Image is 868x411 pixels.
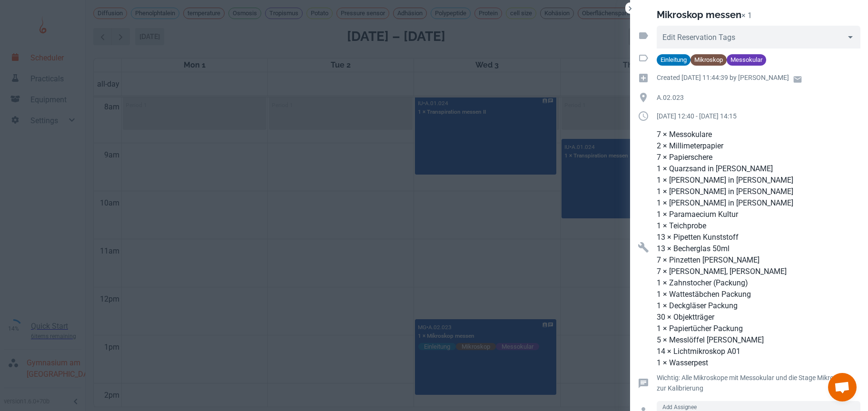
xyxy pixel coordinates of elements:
span: Einleitung [657,55,690,65]
svg: Reservation tags [638,30,649,41]
p: 1 × Teichprobe [657,220,860,232]
svg: Creation time [638,72,649,84]
p: 1 × [PERSON_NAME] in [PERSON_NAME] [657,197,860,209]
p: A.02.023 [657,92,860,103]
p: 1 × Wattestäbchen Packung [657,289,860,300]
p: 13 × Pipetten Kunststoff [657,232,860,243]
p: Wichtig: Alle Mikroskope mit Messokular und die Stage Mikrometer zur Kalibrierung [657,372,860,393]
p: 7 × Pinzetten [PERSON_NAME] [657,254,860,266]
button: Close [625,4,635,13]
p: 1 × Quarzsand in [PERSON_NAME] [657,163,860,175]
p: 1 × Wasserpest [657,357,860,369]
p: 14 × Lichtmikroskop A01 [657,346,860,357]
h2: Mikroskop messen [657,9,741,20]
p: 7 × [PERSON_NAME], [PERSON_NAME] [657,266,860,277]
p: 1 × Paramaecium Kultur [657,209,860,220]
svg: Duration [638,110,649,122]
p: 7 × Papierschere [657,152,860,163]
label: Add Assignee [662,403,697,411]
span: Mikroskop [690,55,727,65]
p: × 1 [741,11,752,20]
svg: Resources [638,242,649,253]
svg: Location [638,92,649,103]
p: 1 × [PERSON_NAME] in [PERSON_NAME] [657,186,860,197]
p: 1 × [PERSON_NAME] in [PERSON_NAME] [657,175,860,186]
svg: Activity tags [638,52,649,64]
p: 5 × Messlöffel [PERSON_NAME] [657,334,860,346]
a: Email user [789,71,806,88]
p: 13 × Becherglas 50ml [657,243,860,254]
p: 1 × Zahnstocher (Packung) [657,277,860,289]
p: 7 × Messokulare [657,129,860,140]
span: Messokular [727,55,766,65]
p: 1 × Papiertücher Packung [657,323,860,334]
p: 30 × Objektträger [657,312,860,323]
p: 2 × Millimeterpapier [657,140,860,152]
svg: Reservation comment [638,378,649,389]
a: Chat öffnen [828,373,857,401]
p: 1 × Deckgläser Packung [657,300,860,312]
p: [DATE] 12:40 - [DATE] 14:15 [657,111,860,121]
p: Created [DATE] 11:44:39 by [PERSON_NAME] [657,72,789,83]
button: Open [844,30,857,44]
